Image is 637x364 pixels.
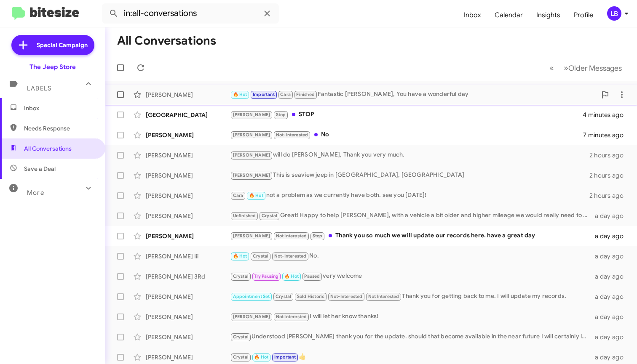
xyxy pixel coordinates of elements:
span: Not-Interested [330,294,363,299]
div: a day ago [593,232,630,240]
span: [PERSON_NAME] [233,314,270,319]
div: [PERSON_NAME] [146,191,230,200]
span: Important [274,354,296,360]
span: 🔥 Hot [254,354,268,360]
button: LB [600,6,628,21]
div: Thank you for getting back to me. I will update my records. [230,292,593,301]
div: 2 hours ago [589,151,630,159]
span: Crystal [233,334,249,340]
span: Crystal [253,253,268,259]
a: Inbox [457,3,488,27]
div: No. [230,251,593,261]
div: [PERSON_NAME] [146,90,230,99]
span: Crystal [276,294,291,299]
span: [PERSON_NAME] [233,112,270,117]
h1: All Conversations [117,34,216,48]
div: [PERSON_NAME] [146,313,230,321]
div: a day ago [593,272,630,281]
div: 2 hours ago [589,171,630,180]
span: Labels [27,85,51,92]
span: [PERSON_NAME] [233,132,270,138]
span: Cara [233,193,244,198]
span: Special Campaign [37,41,88,49]
span: Finished [296,92,315,97]
span: » [564,63,568,73]
div: will do [PERSON_NAME], Thank you very much. [230,150,589,160]
span: Important [253,92,275,97]
span: Older Messages [568,64,622,73]
span: Not-Interested [274,253,307,259]
div: 4 minutes ago [583,111,630,119]
span: Not Interested [276,314,307,319]
span: Save a Deal [24,165,56,173]
div: Understood [PERSON_NAME] thank you for the update. should that become available in the near futur... [230,332,593,342]
nav: Page navigation example [545,59,627,77]
div: The Jeep Store [29,63,76,71]
div: STOP [230,110,583,120]
div: [PERSON_NAME] 3Rd [146,272,230,281]
span: [PERSON_NAME] [233,233,270,239]
div: No [230,130,583,140]
div: LB [607,6,621,21]
span: Not Interested [368,294,399,299]
div: Great! Happy to help [PERSON_NAME], with a vehicle a bit older and higher mileage we would really... [230,211,593,221]
button: Previous [544,59,559,77]
span: All Conversations [24,144,72,153]
span: Paused [304,274,320,279]
div: Thank you so much we will update our records here. have a great day [230,231,593,241]
div: [PERSON_NAME] [146,232,230,240]
div: [PERSON_NAME] [146,292,230,301]
div: not a problem as we currently have both. see you [DATE]! [230,191,589,200]
span: Cara [280,92,291,97]
a: Calendar [488,3,530,27]
div: I will let her know thanks! [230,312,593,321]
span: Not Interested [276,233,307,239]
div: [PERSON_NAME] [146,212,230,220]
span: [PERSON_NAME] [233,152,270,158]
div: [PERSON_NAME] Iii [146,252,230,260]
span: « [549,63,554,73]
div: [PERSON_NAME] [146,171,230,180]
div: Fantastic [PERSON_NAME], You have a wonderful day [230,90,597,99]
span: Crystal [262,213,277,218]
span: Unfinished [233,213,256,218]
a: Special Campaign [11,35,94,55]
div: 2 hours ago [589,191,630,200]
div: [PERSON_NAME] [146,131,230,139]
span: 🔥 Hot [249,193,263,198]
div: a day ago [593,252,630,260]
span: Inbox [24,104,96,112]
span: Sold Historic [297,294,325,299]
div: This is seaview jeep in [GEOGRAPHIC_DATA], [GEOGRAPHIC_DATA] [230,170,589,180]
div: [PERSON_NAME] [146,151,230,159]
span: More [27,189,44,197]
span: Appointment Set [233,294,270,299]
div: [GEOGRAPHIC_DATA] [146,111,230,119]
a: Insights [530,3,567,27]
div: a day ago [593,353,630,361]
div: 7 minutes ago [583,131,630,139]
span: Not-Interested [276,132,308,138]
a: Profile [567,3,600,27]
button: Next [559,59,627,77]
span: 🔥 Hot [233,253,247,259]
span: [PERSON_NAME] [233,173,270,178]
span: Crystal [233,274,249,279]
span: Needs Response [24,124,96,133]
input: Search [102,3,279,24]
div: [PERSON_NAME] [146,333,230,341]
div: [PERSON_NAME] [146,353,230,361]
div: very welcome [230,271,593,281]
span: Stop [313,233,323,239]
div: a day ago [593,313,630,321]
span: 🔥 Hot [233,92,247,97]
span: 🔥 Hot [284,274,299,279]
span: Try Pausing [254,274,278,279]
div: a day ago [593,212,630,220]
div: a day ago [593,333,630,341]
span: Crystal [233,354,249,360]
